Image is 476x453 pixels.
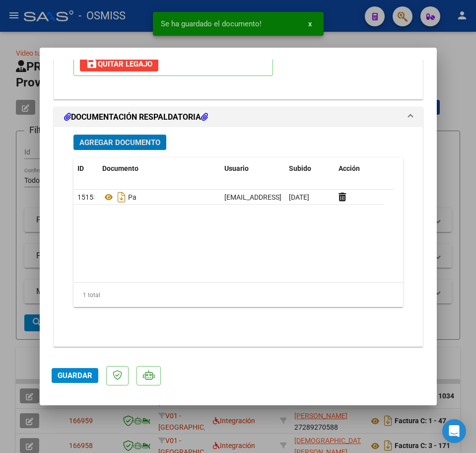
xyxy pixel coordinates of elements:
span: Guardar [58,371,92,380]
span: [EMAIL_ADDRESS][DOMAIN_NAME] - [PERSON_NAME] [224,193,393,201]
datatable-header-cell: ID [73,158,98,179]
span: [DATE] [289,193,309,201]
div: Open Intercom Messenger [442,419,466,443]
h1: DOCUMENTACIÓN RESPALDATORIA [64,111,208,123]
div: 1 total [73,283,403,307]
datatable-header-cell: Usuario [220,158,285,179]
div: DOCUMENTACIÓN RESPALDATORIA [54,127,422,346]
mat-icon: save [86,58,98,70]
span: Se ha guardado el documento! [161,19,262,29]
span: Quitar Legajo [86,60,152,69]
span: x [308,19,312,28]
button: Quitar Legajo [80,57,158,72]
span: 151555 [77,193,101,201]
span: Usuario [224,164,249,172]
datatable-header-cell: Documento [98,158,220,179]
button: x [300,15,320,33]
button: Guardar [52,368,98,383]
button: Agregar Documento [73,135,166,150]
span: Pa [102,193,136,201]
span: Documento [102,164,138,172]
span: Agregar Documento [79,138,160,147]
span: Acción [339,164,360,172]
datatable-header-cell: Acción [335,158,384,179]
span: Subido [289,164,311,172]
i: Descargar documento [115,189,128,205]
datatable-header-cell: Subido [285,158,335,179]
span: ID [77,164,84,172]
mat-expansion-panel-header: DOCUMENTACIÓN RESPALDATORIA [54,107,422,127]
